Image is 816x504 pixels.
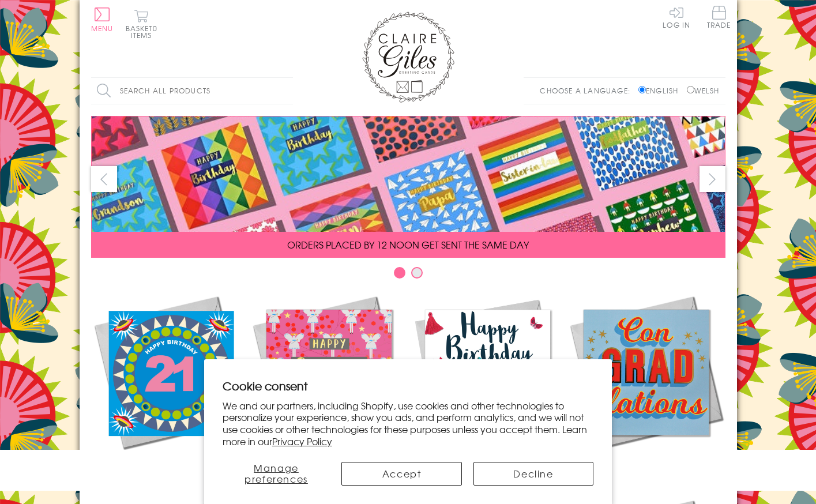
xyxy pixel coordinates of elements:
button: prev [91,166,117,192]
span: Menu [91,23,114,33]
span: 0 items [131,23,157,40]
span: Trade [707,6,731,28]
button: Carousel Page 2 [411,267,423,279]
h2: Cookie consent [223,378,594,394]
button: Accept [341,462,461,486]
span: Manage preferences [245,461,308,486]
input: Welsh [687,86,694,93]
input: Search all products [91,78,293,104]
a: Privacy Policy [272,434,332,448]
button: Manage preferences [223,462,330,486]
a: New Releases [91,293,250,474]
a: Academic [567,293,725,474]
p: We and our partners, including Shopify, use cookies and other technologies to personalize your ex... [223,400,594,447]
button: Decline [473,462,593,486]
p: Choose a language: [540,85,636,96]
button: Basket0 items [126,9,157,39]
label: English [638,85,684,96]
a: Log In [663,6,690,28]
button: Carousel Page 1 (Current Slide) [394,267,405,279]
div: Carousel Pagination [91,266,725,284]
img: Claire Giles Greetings Cards [362,12,454,103]
input: Search [281,78,293,104]
button: next [700,166,725,192]
input: English [638,86,646,93]
span: ORDERS PLACED BY 12 NOON GET SENT THE SAME DAY [287,238,529,251]
label: Welsh [687,85,720,96]
a: Trade [707,6,731,31]
a: Birthdays [408,293,567,474]
a: Christmas [250,293,408,474]
button: Menu [91,7,114,32]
